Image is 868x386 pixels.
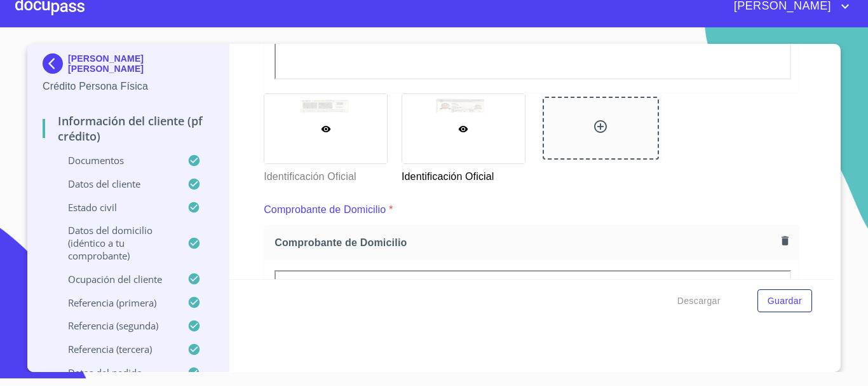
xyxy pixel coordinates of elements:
p: Identificación Oficial [402,164,524,184]
span: Guardar [768,293,802,309]
button: Guardar [757,289,812,313]
p: Comprobante de Domicilio [264,202,386,217]
span: Descargar [677,293,721,309]
p: Datos del cliente [43,177,187,190]
p: Datos del domicilio (idéntico a tu comprobante) [43,224,187,262]
span: Comprobante de Domicilio [275,236,776,249]
p: [PERSON_NAME] [PERSON_NAME] [68,53,214,74]
p: Documentos [43,154,187,167]
button: Descargar [672,289,726,313]
p: Crédito Persona Física [43,79,214,94]
img: Docupass spot blue [43,53,68,74]
p: Identificación Oficial [264,164,386,184]
p: Información del cliente (PF crédito) [43,113,214,144]
p: Datos del pedido [43,366,187,379]
p: Referencia (primera) [43,296,187,309]
p: Referencia (tercera) [43,343,187,355]
div: [PERSON_NAME] [PERSON_NAME] [43,53,214,79]
p: Estado Civil [43,201,187,214]
p: Ocupación del Cliente [43,273,187,286]
p: Referencia (segunda) [43,319,187,332]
